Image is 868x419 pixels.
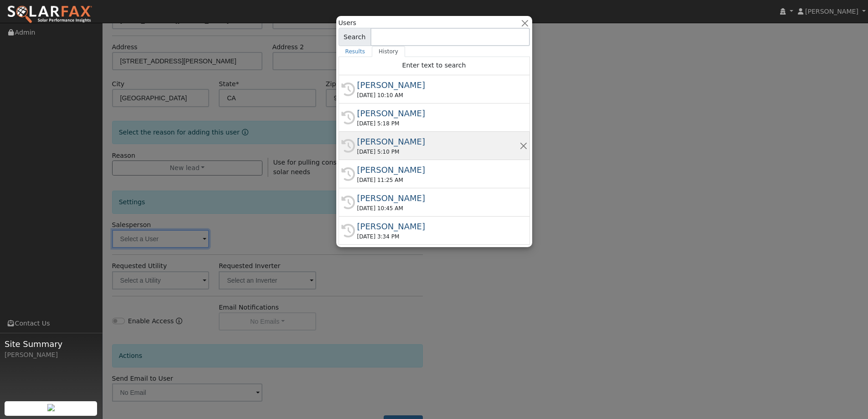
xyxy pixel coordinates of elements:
div: [DATE] 10:10 AM [357,91,519,99]
i: History [341,224,355,238]
div: [PERSON_NAME] [357,107,519,119]
div: [PERSON_NAME] [357,79,519,91]
i: History [341,111,355,124]
div: [PERSON_NAME] [5,350,98,360]
img: SolarFax [7,5,92,24]
i: History [341,196,355,209]
div: [DATE] 5:18 PM [357,119,519,128]
i: History [341,83,355,96]
i: History [341,167,355,181]
div: [DATE] 5:10 PM [357,148,519,156]
div: [PERSON_NAME] [357,135,519,148]
span: Search [339,28,371,46]
a: Results [339,46,372,57]
span: [PERSON_NAME] [805,8,858,15]
div: [DATE] 11:25 AM [357,176,519,184]
div: [DATE] 3:34 PM [357,233,519,241]
div: [PERSON_NAME] [357,220,519,233]
button: Remove this history [519,141,528,150]
img: retrieve [47,404,55,411]
span: Users [339,18,356,28]
i: History [341,139,355,153]
a: History [372,46,405,57]
span: Enter text to search [402,62,466,69]
div: [DATE] 10:45 AM [357,204,519,212]
span: Site Summary [5,338,98,350]
div: [PERSON_NAME] [357,164,519,176]
div: [PERSON_NAME] [357,192,519,204]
